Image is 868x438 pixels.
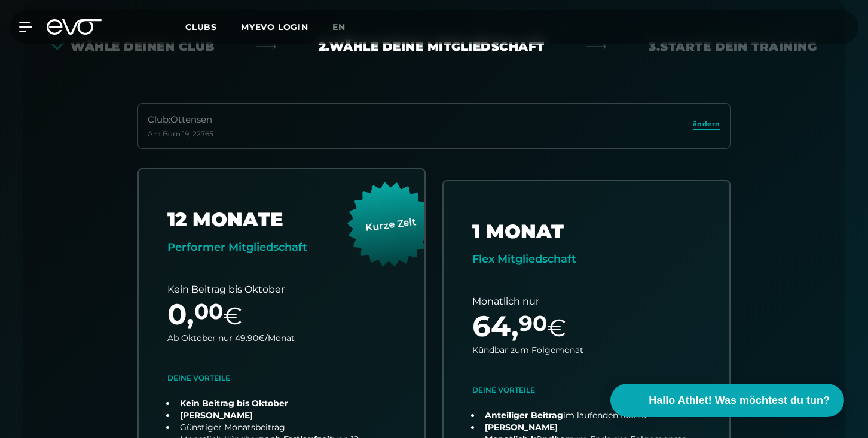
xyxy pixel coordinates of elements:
span: ändern [693,119,720,129]
a: Clubs [185,21,241,32]
span: Clubs [185,22,217,32]
div: Am Born 19 , 22765 [148,129,213,139]
a: ändern [693,119,720,133]
span: Hallo Athlet! Was möchtest du tun? [649,393,830,409]
button: Hallo Athlet! Was möchtest du tun? [610,384,844,417]
a: MYEVO LOGIN [241,22,308,32]
a: en [332,20,360,34]
span: en [332,22,346,32]
div: Club : Ottensen [148,113,213,127]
